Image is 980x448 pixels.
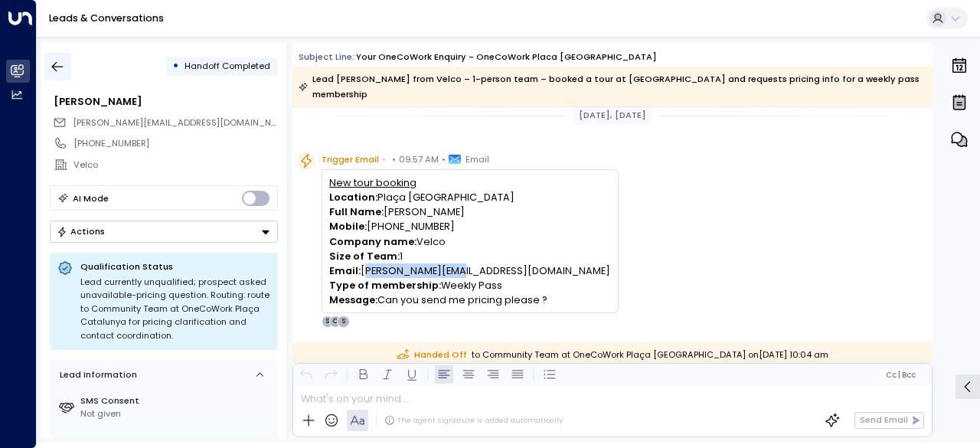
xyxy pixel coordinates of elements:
div: • [172,55,179,77]
b: Size of Team: [329,250,400,263]
p: [PHONE_NUMBER] [329,219,610,234]
span: Email [465,152,489,167]
span: | [898,371,900,379]
div: S [322,316,334,328]
div: S [337,316,349,328]
span: Handoff Completed [185,60,270,72]
div: Lead Information [55,368,137,381]
a: Leads & Conversations [49,11,164,25]
button: Cc|Bcc [880,369,920,381]
span: 09:57 AM [399,152,439,167]
span: Handed Off [397,348,467,361]
div: [DATE], [DATE] [574,106,652,124]
p: Velco [329,234,610,249]
b: Message: [329,293,377,306]
div: to Community Team at OneCoWork Plaça [GEOGRAPHIC_DATA] on [DATE] 10:04 am [292,342,933,368]
b: Company name: [329,235,416,248]
p: Qualification Status [80,260,270,273]
button: Undo [297,365,315,384]
p: Can you send me pricing please ? [329,293,610,307]
div: Your OneCoWork Enquiry - OneCoWork Placa [GEOGRAPHIC_DATA] [356,51,657,64]
div: [PHONE_NUMBER] [73,137,277,150]
h4: New tour booking [329,175,610,190]
span: [PERSON_NAME][EMAIL_ADDRESS][DOMAIN_NAME] [73,116,292,129]
p: [PERSON_NAME] [329,204,610,219]
div: Actions [57,226,105,237]
b: Location: [329,191,377,204]
span: • [442,152,446,167]
p: [PERSON_NAME][EMAIL_ADDRESS][DOMAIN_NAME] [329,263,610,278]
div: C [329,316,341,328]
span: • [382,152,386,167]
div: [PERSON_NAME] [54,94,277,109]
div: AI Mode [73,191,109,206]
p: Plaça [GEOGRAPHIC_DATA] [329,190,610,204]
div: Lead [PERSON_NAME] from Velco – 1-person team – booked a tour at [GEOGRAPHIC_DATA] and requests p... [299,71,925,102]
span: Cc Bcc [886,371,916,379]
span: Trigger Email [322,152,379,167]
div: Velco [73,159,277,172]
div: The agent signature is added automatically [384,415,563,426]
p: Weekly Pass [329,278,610,293]
span: johnny@velco.fr [73,116,278,129]
span: • [392,152,396,167]
div: Button group with a nested menu [50,221,278,243]
b: Mobile: [329,220,367,233]
b: Type of membership: [329,279,441,292]
div: Not given [80,407,273,420]
p: 1 [329,249,610,263]
b: Full Name: [329,205,384,218]
b: Email: [329,264,361,277]
button: Redo [322,365,340,384]
span: Subject Line: [299,51,354,63]
label: SMS Consent [80,394,273,407]
div: Lead currently unqualified; prospect asked unavailable-pricing question. Routing: route to Commun... [80,276,270,343]
button: Actions [50,221,278,243]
